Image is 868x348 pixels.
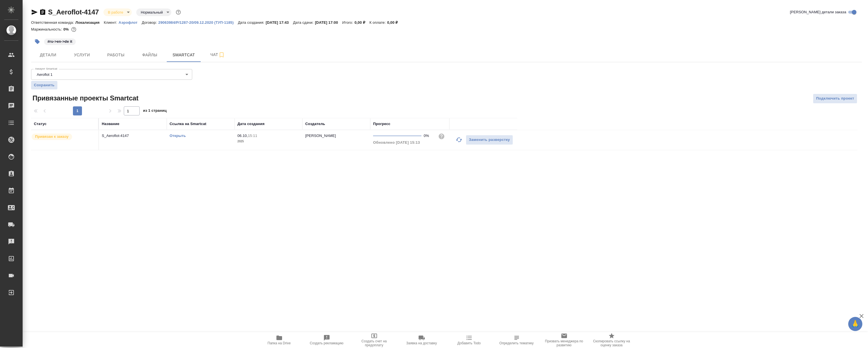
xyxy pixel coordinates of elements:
p: [PERSON_NAME] [305,134,336,138]
p: S_Aeroflot-4147 [102,133,164,139]
p: Клиент: [104,20,118,25]
span: Чат [204,51,231,58]
button: 0.00 RUB; [70,26,77,33]
button: Подключить проект [813,94,857,104]
div: Статус [34,121,47,127]
p: Маржинальность: [31,27,63,31]
span: Заменить разверстку [469,137,510,143]
p: 2025 [237,139,300,144]
div: В работе [103,8,132,16]
span: Файлы [136,51,163,59]
span: Сохранить [34,82,55,88]
p: Дата создания: [238,20,266,25]
p: Привязан к заказу [35,134,69,139]
span: Услуги [68,51,96,59]
div: 0% [424,133,434,139]
p: #ru->en->de it [47,39,72,44]
div: Дата создания [237,121,265,127]
button: Скопировать ссылку для ЯМессенджера [31,9,38,16]
p: 0% [63,27,70,31]
button: 🙏 [848,317,862,331]
button: Нормальный [139,10,164,15]
div: Ссылка на Smartcat [170,121,206,127]
p: Локализация [75,20,104,25]
span: ru->en->de it [44,39,76,44]
p: Итого: [342,20,354,25]
a: S_Aeroflot-4147 [48,8,99,16]
p: Дата сдачи: [293,20,315,25]
div: Название [102,121,119,127]
p: 06.10, [237,134,248,138]
p: 0,00 ₽ [387,20,402,25]
p: [DATE] 17:00 [315,20,342,25]
span: Smartcat [170,51,197,59]
p: Договор: [142,20,158,25]
span: Обновлено [DATE] 15:13 [373,140,420,145]
p: 15:11 [248,134,257,138]
span: Детали [34,51,62,59]
div: Прогресс [373,121,390,127]
span: Привязанные проекты Smartcat [31,94,138,103]
span: из 1 страниц [143,107,167,115]
a: 29063984/Р/1287-20/09.12.2020 (ТУП-1185) [158,20,238,25]
div: Создатель [305,121,325,127]
a: Открыть [170,134,186,138]
span: [PERSON_NAME] детали заказа [790,9,846,15]
button: Доп статусы указывают на важность/срочность заказа [175,8,182,16]
button: Aeroflot 1 [35,72,54,77]
svg: Подписаться [218,51,225,58]
span: 🙏 [850,318,860,330]
button: Добавить тэг [31,35,44,48]
button: Обновить прогресс [452,133,466,147]
a: Аэрофлот [119,20,142,25]
p: Ответственная команда: [31,20,75,25]
button: В работе [106,10,125,15]
div: В работе [136,8,171,16]
p: 0,00 ₽ [354,20,369,25]
span: Работы [102,51,129,59]
p: К оплате: [369,20,387,25]
div: Aeroflot 1 [31,69,192,80]
span: Подключить проект [816,95,854,102]
button: Сохранить [31,81,57,89]
button: Заменить разверстку [466,135,513,145]
p: [DATE] 17:43 [266,20,293,25]
button: Скопировать ссылку [39,9,46,16]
